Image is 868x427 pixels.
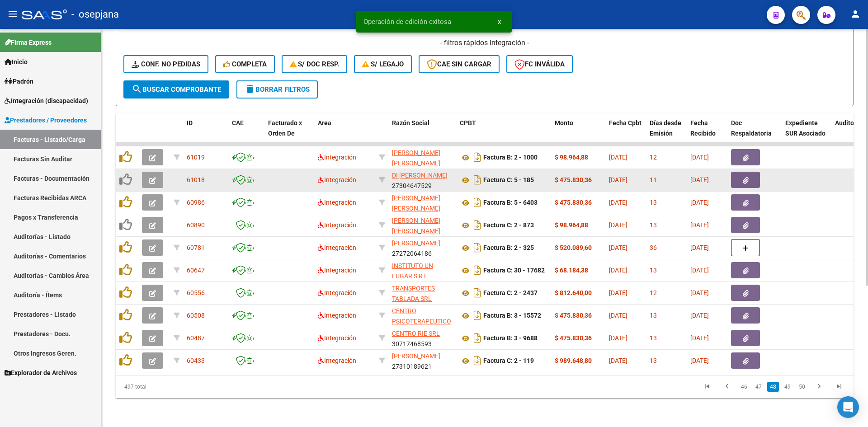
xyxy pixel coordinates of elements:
span: 13 [650,199,657,206]
span: Integración [318,312,356,319]
datatable-header-cell: ID [183,113,228,153]
a: go to last page [830,382,848,392]
span: [DATE] [690,334,709,342]
span: Auditoria [835,119,862,127]
span: [DATE] [609,244,627,251]
span: 60647 [187,267,205,274]
i: Descargar documento [472,308,483,323]
div: 30717142647 [392,283,453,302]
div: 27320111337 [392,193,453,212]
span: - osepjana [71,5,119,24]
span: 13 [650,312,657,319]
strong: $ 98.964,88 [555,221,588,229]
span: [DATE] [609,289,627,296]
span: FC Inválida [514,60,565,68]
datatable-header-cell: Doc Respaldatoria [727,113,782,153]
span: CENTRO PSICOTERAPEUTICO [GEOGRAPHIC_DATA] S.A [392,307,453,345]
span: [DATE] [609,176,627,183]
div: Open Intercom Messenger [837,396,859,418]
span: 60986 [187,199,205,206]
strong: $ 475.830,36 [555,176,592,183]
span: Integración [318,154,356,161]
span: Días desde Emisión [650,119,681,137]
div: 27308030623 [392,216,453,235]
a: go to first page [698,382,716,392]
a: 49 [782,382,793,392]
a: 50 [796,382,808,392]
strong: $ 475.830,36 [555,312,592,319]
span: [DATE] [609,221,627,229]
span: [DATE] [690,154,709,161]
strong: $ 475.830,36 [555,334,592,342]
span: CENTRO RIE SRL [392,330,440,337]
mat-icon: menu [7,9,18,19]
i: Descargar documento [472,195,483,210]
span: Integración [318,199,356,206]
span: 60433 [187,357,205,364]
span: [DATE] [690,176,709,183]
span: TRANSPORTES TABLADA SRL [392,285,435,302]
i: Descargar documento [472,240,483,255]
span: Integración [318,289,356,296]
a: 48 [767,382,779,392]
span: Explorador de Archivos [5,368,77,378]
a: go to next page [811,382,828,392]
strong: Factura C: 2 - 873 [483,222,534,229]
button: Borrar Filtros [236,80,318,99]
span: Firma Express [5,38,52,47]
span: [DATE] [690,221,709,229]
a: go to previous page [718,382,736,392]
button: FC Inválida [506,55,573,73]
span: Razón Social [392,119,429,127]
span: [DATE] [690,244,709,251]
li: page 47 [751,379,766,394]
span: Operación de edición exitosa [363,17,451,26]
span: CAE [232,119,244,127]
li: page 50 [795,379,809,394]
span: [PERSON_NAME] [392,352,440,360]
span: Conf. no pedidas [132,60,200,68]
i: Descargar documento [472,263,483,277]
a: 46 [738,382,750,392]
datatable-header-cell: Facturado x Orden De [264,113,314,153]
span: 12 [650,154,657,161]
strong: $ 68.184,38 [555,267,588,274]
span: CAE SIN CARGAR [427,60,491,68]
span: 60556 [187,289,205,296]
button: Conf. no pedidas [123,55,208,73]
span: Integración [318,357,356,364]
span: Integración (discapacidad) [5,96,88,106]
i: Descargar documento [472,331,483,345]
span: [DATE] [690,312,709,319]
a: 47 [753,382,764,392]
li: page 46 [737,379,751,394]
datatable-header-cell: CPBT [456,113,551,153]
span: 13 [650,334,657,342]
strong: Factura B: 2 - 1000 [483,154,538,161]
span: 13 [650,267,657,274]
h4: - filtros rápidos Integración - [123,38,846,48]
strong: $ 475.830,36 [555,199,592,206]
datatable-header-cell: Fecha Recibido [687,113,727,153]
div: 27272064186 [392,238,453,257]
mat-icon: search [132,84,142,94]
strong: Factura C: 30 - 17682 [483,267,545,274]
strong: $ 98.964,88 [555,154,588,161]
strong: Factura C: 2 - 2437 [483,290,538,297]
span: Borrar Filtros [245,85,310,94]
strong: $ 520.089,60 [555,244,592,251]
i: Descargar documento [472,286,483,300]
button: x [491,14,508,30]
button: Buscar Comprobante [123,80,229,99]
div: 30610937221 [392,261,453,280]
i: Descargar documento [472,353,483,368]
span: 60487 [187,334,205,342]
datatable-header-cell: Monto [551,113,605,153]
strong: $ 812.640,00 [555,289,592,296]
span: [DATE] [609,199,627,206]
datatable-header-cell: Expediente SUR Asociado [782,113,831,153]
button: Completa [215,55,275,73]
span: Buscar Comprobante [132,85,221,94]
span: 60508 [187,312,205,319]
div: 30712040145 [392,306,453,325]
